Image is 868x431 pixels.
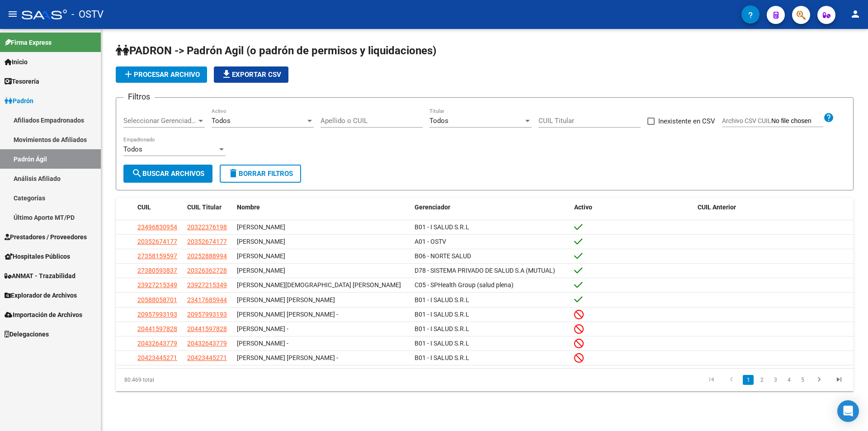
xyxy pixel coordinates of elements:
li: page 1 [741,372,755,388]
span: Hospitales Públicos [5,251,70,261]
span: B01 - I SALUD S.R.L [415,325,469,332]
span: Todos [429,117,448,125]
span: 20423445271 [137,354,177,361]
span: PADRON -> Padrón Agil (o padrón de permisos y liquidaciones) [116,44,436,57]
span: Exportar CSV [221,71,281,79]
span: 20957993193 [187,311,227,318]
span: Archivo CSV CUIL [722,117,771,124]
span: Delegaciones [5,329,49,339]
a: 4 [783,375,794,385]
span: 23496830954 [137,223,177,231]
span: 20326362728 [187,267,227,274]
button: Procesar archivo [116,66,207,83]
span: 20432643779 [187,340,227,347]
span: 20441597828 [187,325,227,332]
span: 27380593837 [137,267,177,274]
mat-icon: add [123,69,134,80]
mat-icon: help [823,112,834,123]
span: B01 - I SALUD S.R.L [415,296,469,303]
button: Buscar Archivos [123,165,212,183]
span: Importación de Archivos [5,310,82,320]
span: Padrón [5,96,33,106]
span: [PERSON_NAME][DEMOGRAPHIC_DATA] [PERSON_NAME] [237,281,401,289]
datatable-header-cell: Gerenciador [411,198,571,217]
span: Gerenciador [415,204,450,211]
datatable-header-cell: Nombre [233,198,411,217]
div: Open Intercom Messenger [837,400,859,422]
mat-icon: person [850,9,861,19]
span: 20352674177 [137,238,177,245]
span: 20588058701 [137,296,177,303]
button: Exportar CSV [214,66,288,83]
input: Archivo CSV CUIL [771,117,823,125]
li: page 4 [782,372,796,388]
span: - OSTV [71,5,104,24]
span: C05 - SPHealth Group (salud plena) [415,281,514,289]
span: B06 - NORTE SALUD [415,252,471,260]
span: A01 - OSTV [415,238,446,245]
span: D78 - SISTEMA PRIVADO DE SALUD S.A (MUTUAL) [415,267,555,274]
span: 20252888994 [187,252,227,260]
span: Inexistente en CSV [658,116,715,127]
datatable-header-cell: CUIL Anterior [694,198,854,217]
span: 20957993193 [137,311,177,318]
a: go to previous page [723,375,740,385]
span: CUIL Anterior [698,204,736,211]
span: Tesorería [5,76,39,86]
datatable-header-cell: CUIL [134,198,184,217]
span: 23927215349 [187,281,227,289]
span: [PERSON_NAME] [237,252,285,260]
li: page 2 [755,372,769,388]
li: page 3 [769,372,782,388]
span: 23417685944 [187,296,227,303]
a: go to last page [830,375,848,385]
a: go to next page [811,375,828,385]
span: CUIL Titular [187,204,222,211]
span: Activo [574,204,592,211]
h3: Filtros [123,90,155,103]
span: [PERSON_NAME] [PERSON_NAME] - [237,354,338,361]
span: Inicio [5,57,28,67]
span: Firma Express [5,38,52,47]
mat-icon: file_download [221,69,232,80]
span: 20423445271 [187,354,227,361]
span: 20441597828 [137,325,177,332]
div: 80.469 total [116,369,262,391]
span: 27358159597 [137,252,177,260]
span: Nombre [237,204,260,211]
button: Borrar Filtros [220,165,301,183]
span: [PERSON_NAME] [PERSON_NAME] [237,296,335,303]
a: 3 [770,375,781,385]
span: 20322376198 [187,223,227,231]
a: 2 [756,375,767,385]
span: CUIL [137,204,151,211]
span: [PERSON_NAME] [237,223,285,231]
span: B01 - I SALUD S.R.L [415,354,469,361]
span: 20352674177 [187,238,227,245]
span: B01 - I SALUD S.R.L [415,340,469,347]
span: Todos [123,145,142,153]
datatable-header-cell: CUIL Titular [184,198,233,217]
a: 5 [797,375,808,385]
span: B01 - I SALUD S.R.L [415,223,469,231]
span: Seleccionar Gerenciador [123,117,197,125]
mat-icon: delete [228,168,239,179]
li: page 5 [796,372,809,388]
span: Todos [212,117,231,125]
span: 20432643779 [137,340,177,347]
span: ANMAT - Trazabilidad [5,271,75,281]
span: [PERSON_NAME] [PERSON_NAME] - [237,311,338,318]
span: B01 - I SALUD S.R.L [415,311,469,318]
span: [PERSON_NAME] [237,238,285,245]
span: Buscar Archivos [132,170,204,178]
span: [PERSON_NAME] - [237,340,288,347]
mat-icon: menu [7,9,18,19]
a: go to first page [703,375,720,385]
a: 1 [743,375,754,385]
span: 23927215349 [137,281,177,289]
mat-icon: search [132,168,142,179]
span: Prestadores / Proveedores [5,232,87,242]
span: [PERSON_NAME] - [237,325,288,332]
datatable-header-cell: Activo [571,198,694,217]
span: Procesar archivo [123,71,200,79]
